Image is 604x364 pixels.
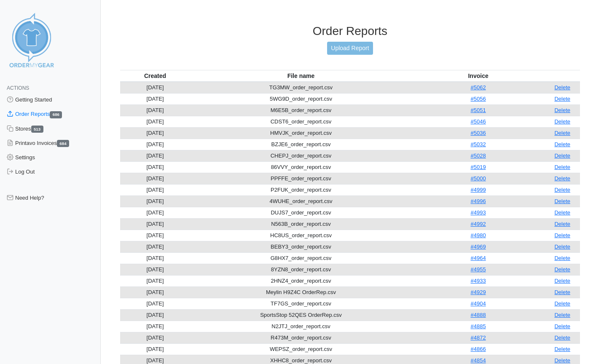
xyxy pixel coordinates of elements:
a: #4969 [471,244,486,250]
a: #5056 [471,96,486,102]
a: #5028 [471,153,486,159]
a: #4872 [471,335,486,341]
td: [DATE] [120,127,190,139]
a: Delete [554,266,570,273]
a: Delete [554,96,570,102]
td: PPFFE_order_report.csv [190,173,411,184]
td: 5WG9D_order_report.csv [190,93,411,104]
td: 8YZN8_order_report.csv [190,264,411,275]
td: [DATE] [120,252,190,264]
a: #5046 [471,118,486,125]
td: [DATE] [120,298,190,309]
td: [DATE] [120,218,190,230]
td: [DATE] [120,161,190,173]
th: Created [120,70,190,82]
a: Delete [554,357,570,364]
td: DUJS7_order_report.csv [190,207,411,218]
a: #4992 [471,221,486,227]
a: Delete [554,289,570,295]
a: Delete [554,187,570,193]
a: Delete [554,232,570,238]
span: Actions [7,85,29,91]
a: #5032 [471,141,486,147]
h3: Order Reports [120,24,580,38]
a: #5051 [471,107,486,113]
td: N2JTJ_order_report.csv [190,321,411,332]
a: #4980 [471,232,486,238]
td: 2HNZ4_order_report.csv [190,275,411,286]
a: #4885 [471,323,486,329]
a: #5000 [471,175,486,182]
a: Delete [554,198,570,204]
a: Delete [554,278,570,284]
a: #4904 [471,300,486,307]
td: BZJE6_order_report.csv [190,139,411,150]
a: Delete [554,107,570,113]
td: [DATE] [120,173,190,184]
a: Upload Report [327,42,373,55]
a: Delete [554,221,570,227]
a: Delete [554,209,570,216]
a: #4866 [471,346,486,352]
a: Delete [554,118,570,125]
td: CHEPJ_order_report.csv [190,150,411,161]
a: #4996 [471,198,486,204]
span: 513 [31,126,43,133]
td: HMVJK_order_report.csv [190,127,411,139]
td: SportsStop 52QES OrderRep.csv [190,309,411,321]
a: Delete [554,141,570,147]
span: 686 [50,111,62,118]
a: Delete [554,346,570,352]
td: [DATE] [120,241,190,252]
a: #4888 [471,312,486,318]
td: [DATE] [120,275,190,286]
a: #4854 [471,357,486,364]
td: G8HX7_order_report.csv [190,252,411,264]
td: [DATE] [120,104,190,116]
td: BEBY3_order_report.csv [190,241,411,252]
td: [DATE] [120,82,190,94]
td: [DATE] [120,207,190,218]
a: Delete [554,153,570,159]
td: [DATE] [120,139,190,150]
a: Delete [554,175,570,182]
td: [DATE] [120,93,190,104]
a: Delete [554,84,570,91]
td: TG3MW_order_report.csv [190,82,411,94]
td: N563B_order_report.csv [190,218,411,230]
td: [DATE] [120,230,190,241]
td: 86VVY_order_report.csv [190,161,411,173]
a: Delete [554,164,570,170]
td: P2FUK_order_report.csv [190,184,411,195]
td: [DATE] [120,184,190,195]
a: Delete [554,335,570,341]
td: [DATE] [120,332,190,343]
a: Delete [554,312,570,318]
a: Delete [554,323,570,329]
a: Delete [554,244,570,250]
td: [DATE] [120,116,190,127]
th: File name [190,70,411,82]
a: Delete [554,130,570,136]
td: CDST6_order_report.csv [190,116,411,127]
a: #4955 [471,266,486,273]
a: #4999 [471,187,486,193]
td: [DATE] [120,195,190,207]
a: Delete [554,255,570,261]
a: #4964 [471,255,486,261]
td: Meylin H9Z4C OrderRep.csv [190,286,411,298]
th: Invoice [412,70,545,82]
td: [DATE] [120,150,190,161]
a: #4993 [471,209,486,216]
a: #5062 [471,84,486,91]
a: #4929 [471,289,486,295]
td: TF7GS_order_report.csv [190,298,411,309]
td: 4WUHE_order_report.csv [190,195,411,207]
td: M6E5B_order_report.csv [190,104,411,116]
td: [DATE] [120,309,190,321]
a: #4933 [471,278,486,284]
td: [DATE] [120,264,190,275]
span: 684 [57,140,69,147]
td: HC8US_order_report.csv [190,230,411,241]
td: WEPSZ_order_report.csv [190,343,411,355]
